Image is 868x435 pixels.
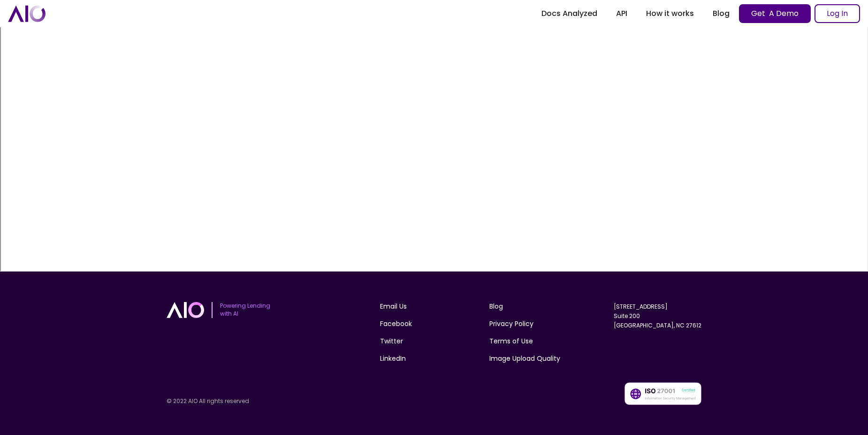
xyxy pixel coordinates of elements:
a: How it works [637,5,703,22]
a: Image Upload Quality [489,354,560,364]
p: Powering Lending with AI [220,302,270,318]
a: API [607,5,637,22]
a: Docs Analyzed [532,5,607,22]
a: Email Us [380,302,407,311]
a: Log In [815,4,860,23]
a: [STREET_ADDRESS]Suite 200[GEOGRAPHIC_DATA], NC 27612 [614,303,701,329]
a: Facebook [380,319,412,329]
a: Terms of Use [489,336,533,346]
p: © 2022 AIO All rights reserved [167,397,327,405]
a: Twitter [380,336,403,346]
a: Blog [489,302,503,311]
a: Blog [703,5,739,22]
a: home [8,5,46,22]
a: LinkedIn [380,354,406,364]
a: Get A Demo [739,4,811,23]
a: Privacy Policy [489,319,533,329]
